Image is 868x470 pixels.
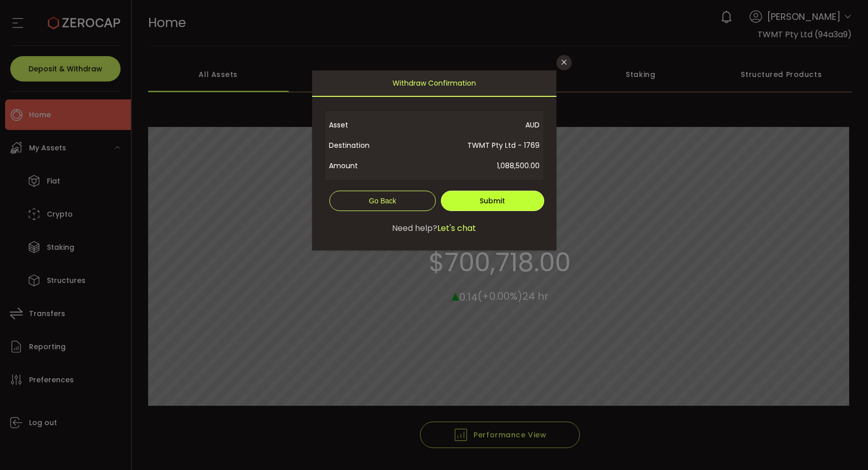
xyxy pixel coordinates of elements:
[329,155,394,176] span: Amount
[394,155,540,176] span: 1,088,500.00
[394,135,540,155] span: TWMT Pty Ltd - 1769
[312,70,556,250] div: dialog
[394,115,540,135] span: AUD
[556,55,572,70] button: Close
[480,196,505,206] span: Submit
[437,222,476,234] span: Let's chat
[392,222,437,234] span: Need help?
[393,70,476,96] span: Withdraw Confirmation
[329,191,436,211] button: Go Back
[329,135,394,155] span: Destination
[329,115,394,135] span: Asset
[441,191,544,211] button: Submit
[817,421,868,470] iframe: Chat Widget
[369,197,397,205] span: Go Back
